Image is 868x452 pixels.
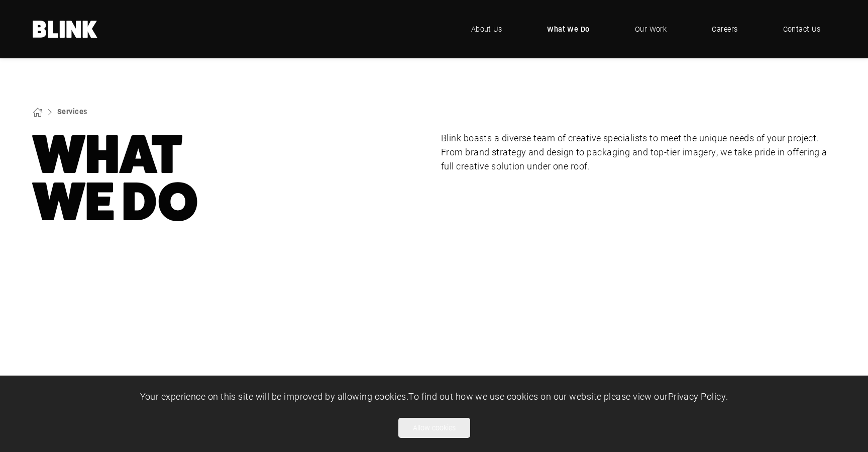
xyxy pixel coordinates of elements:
button: Allow cookies [398,418,470,438]
a: Careers [697,14,752,44]
span: Contact Us [783,24,821,35]
a: Home [33,21,98,38]
a: What We Do [532,14,605,44]
span: What We Do [547,24,590,35]
a: Services [57,107,87,116]
span: Careers [712,24,737,35]
h1: What [33,131,427,226]
p: Blink boasts a diverse team of creative specialists to meet the unique needs of your project. Fro... [441,131,835,173]
a: Contact Us [768,14,836,44]
span: Your experience on this site will be improved by allowing cookies. To find out how we use cookies... [140,390,728,402]
a: Our Work [620,14,682,44]
a: Privacy Policy [668,390,726,402]
a: About Us [456,14,517,44]
span: Our Work [635,24,667,35]
nobr: We Do [33,171,198,233]
span: About Us [471,24,502,35]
